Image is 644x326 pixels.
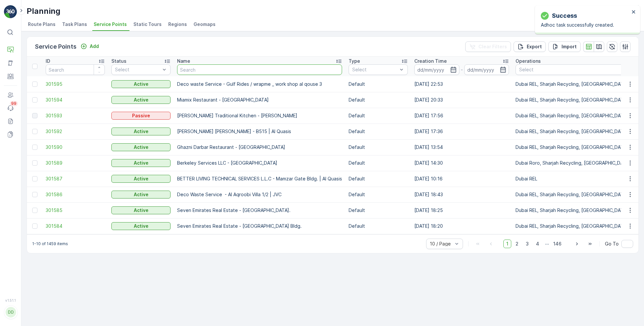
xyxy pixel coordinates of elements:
[411,218,512,234] td: [DATE] 18:20
[32,113,37,118] div: Toggle Row Selected
[115,66,160,73] p: Select
[46,223,105,229] a: 301584
[134,97,149,103] p: Active
[111,143,171,151] button: Active
[134,144,149,151] p: Active
[177,128,342,135] p: [PERSON_NAME] [PERSON_NAME] - B515 | Al Quasis
[411,124,512,139] td: [DATE] 17:36
[411,139,512,155] td: [DATE] 13:54
[349,128,408,135] p: Default
[349,207,408,214] p: Default
[414,64,459,75] input: dd/mm/yyyy
[461,66,463,74] p: -
[177,207,342,214] p: Seven Emirates Real Estate - [GEOGRAPHIC_DATA].
[46,58,50,64] p: ID
[4,5,17,18] img: logo
[134,175,149,182] p: Active
[32,223,37,229] div: Toggle Row Selected
[46,128,105,135] a: 301592
[111,222,171,230] button: Active
[111,159,171,167] button: Active
[46,97,105,103] span: 301594
[32,241,68,246] p: 1-10 of 1459 items
[32,145,37,150] div: Toggle Row Selected
[177,144,342,151] p: Ghazni Darbar Restaurant - [GEOGRAPHIC_DATA]
[194,21,216,28] span: Geomaps
[527,43,542,50] p: Export
[177,112,342,119] p: [PERSON_NAME] Traditional Kitchen - [PERSON_NAME]
[168,21,187,28] span: Regions
[46,160,105,166] a: 301589
[6,307,16,317] div: DD
[411,155,512,171] td: [DATE] 14:30
[134,191,149,198] p: Active
[605,241,619,247] span: Go To
[411,202,512,218] td: [DATE] 18:25
[177,191,342,198] p: Deco Waste Service - Al Aqroobi Villa 1/2 | JVC
[4,298,17,302] span: v 1.51.1
[548,41,581,52] button: Import
[503,240,511,248] span: 1
[46,191,105,198] a: 301586
[28,21,56,28] span: Route Plans
[516,58,541,64] p: Operations
[111,80,171,88] button: Active
[111,175,171,183] button: Active
[111,58,126,64] p: Status
[46,112,105,119] span: 301593
[32,81,37,87] div: Toggle Row Selected
[177,58,190,64] p: Name
[414,58,447,64] p: Creation Time
[111,128,171,135] button: Active
[11,101,16,106] p: 99
[411,108,512,124] td: [DATE] 17:56
[545,240,549,248] p: ...
[111,112,171,120] button: Passive
[134,81,149,87] p: Active
[523,240,532,248] span: 3
[177,160,342,166] p: Berkeley Services LLC - [GEOGRAPHIC_DATA]
[78,42,102,50] button: Add
[411,76,512,92] td: [DATE] 22:53
[177,175,342,182] p: BETTER LIVING TECHNICAL SERVICES L.L.C - Mamzar Gate Bldg. | Al Quasis
[513,240,521,248] span: 2
[4,102,17,115] a: 99
[94,21,127,28] span: Service Points
[32,192,37,197] div: Toggle Row Selected
[349,112,408,119] p: Default
[411,171,512,187] td: [DATE] 10:16
[32,176,37,181] div: Toggle Row Selected
[111,191,171,198] button: Active
[134,207,149,214] p: Active
[132,112,150,119] p: Passive
[111,206,171,214] button: Active
[46,64,105,75] input: Search
[134,128,149,135] p: Active
[177,223,342,229] p: Seven Emirates Real Estate - [GEOGRAPHIC_DATA] Bldg.
[177,64,342,75] input: Search
[550,240,564,248] span: 146
[478,43,507,50] p: Clear Filters
[90,43,99,50] p: Add
[349,223,408,229] p: Default
[349,144,408,151] p: Default
[177,97,342,103] p: Miamix Restaurant - [GEOGRAPHIC_DATA]
[541,22,630,28] p: Adhoc task successfully created.
[4,304,17,321] button: DD
[632,9,636,15] button: close
[27,6,60,16] p: Planning
[349,81,408,87] p: Default
[133,21,162,28] span: Static Tours
[552,11,577,20] p: Success
[411,187,512,202] td: [DATE] 18:43
[46,81,105,87] a: 301595
[349,97,408,103] p: Default
[46,144,105,151] a: 301590
[349,160,408,166] p: Default
[46,207,105,214] a: 301585
[35,42,77,51] p: Service Points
